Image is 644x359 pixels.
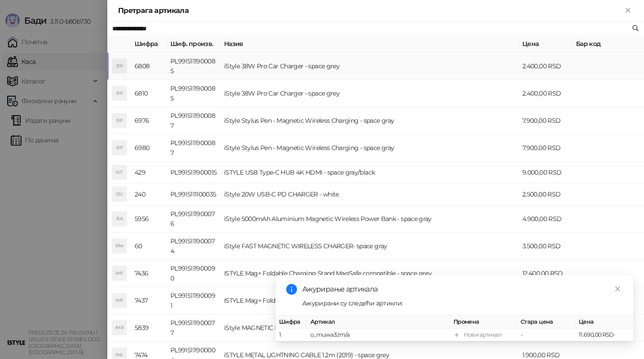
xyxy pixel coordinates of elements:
[519,184,572,205] td: 2.500,00 RSD
[167,134,220,162] td: PL9915111900087
[519,134,572,162] td: 7.900,00 RSD
[112,266,127,280] div: IMF
[519,53,572,80] td: 2.400,00 RSD
[112,321,127,335] div: IMR
[302,298,623,308] div: Ажурирани су следећи артикли:
[519,107,572,134] td: 7.900,00 RSD
[131,35,167,53] th: Шифра
[519,35,572,53] th: Цена
[519,162,572,184] td: 9.000,00 RSD
[623,5,633,16] button: Close
[275,316,307,329] th: Шифра
[575,329,633,342] td: 11.690,00 RSD
[220,233,519,260] td: iStyle FAST MAGNETIC WIRELESS CHARGER- space gray
[614,286,621,292] span: close
[167,80,220,107] td: PL9915111900085
[220,35,519,53] th: Назив
[112,293,127,308] div: IMF
[131,107,167,134] td: 6976
[575,316,633,329] th: Цена
[275,329,307,342] td: 1
[167,314,220,342] td: PL9915111900077
[167,260,220,287] td: PL9915111900090
[131,287,167,314] td: 7437
[220,162,519,184] td: iSTYLE USB Type-C HUB 4K HDMI - space gray/black
[220,53,519,80] td: iStyle 38W Pro Car Charger - space grey
[519,260,572,287] td: 12.400,00 RSD
[131,314,167,342] td: 5839
[131,53,167,80] td: 6808
[131,80,167,107] td: 6810
[519,233,572,260] td: 3.500,00 RSD
[517,316,575,329] th: Стара цена
[167,35,220,53] th: Шиф. произв.
[131,233,167,260] td: 60
[450,316,517,329] th: Промена
[112,212,127,226] div: I5A
[220,107,519,134] td: iStyle Stylus Pen - Magnetic Wireless Charging - space gray
[112,187,127,201] div: I2U
[167,162,220,184] td: PL9915111900015
[131,260,167,287] td: 7436
[519,205,572,233] td: 4.900,00 RSD
[286,284,297,295] span: info-circle
[167,205,220,233] td: PL9915111900076
[131,205,167,233] td: 5956
[112,86,127,100] div: I3P
[220,205,519,233] td: iStyle 5000mAh Aluminium Magnetic Wireless Power Bank - space gray
[112,165,127,179] div: IUT
[220,260,519,287] td: ISTYLE Mag+ Foldable Charging Stand MagSafe compatible - space grey
[307,329,450,342] td: o_muwa3zm/a
[167,107,220,134] td: PL9915111900087
[220,80,519,107] td: iStyle 38W Pro Car Charger - space grey
[220,314,519,342] td: iStyle MAGNETIC ROUND HOLDER - space gray
[167,53,220,80] td: PL9915111900085
[517,329,575,342] td: -
[131,162,167,184] td: 429
[302,284,623,295] div: Ажурирање артикала
[112,239,127,253] div: IFM
[112,59,127,73] div: I3P
[112,113,127,128] div: ISP
[307,316,450,329] th: Артикал
[112,141,127,155] div: ISP
[131,134,167,162] td: 6980
[167,287,220,314] td: PL9915111900091
[220,184,519,205] td: iStyle 20W USB-C PD CHARGER - white
[131,184,167,205] td: 240
[167,233,220,260] td: PL9915111900074
[572,35,644,53] th: Бар код
[118,5,623,16] div: Претрага артикала
[167,184,220,205] td: PL9915111100035
[220,134,519,162] td: iStyle Stylus Pen - Magnetic Wireless Charging - space gray
[464,330,501,339] div: Нови артикал
[613,284,623,294] a: Close
[519,80,572,107] td: 2.400,00 RSD
[220,287,519,314] td: ISTYLE Mag+ Foldable Wireless Charger MagSafe compatible - space grey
